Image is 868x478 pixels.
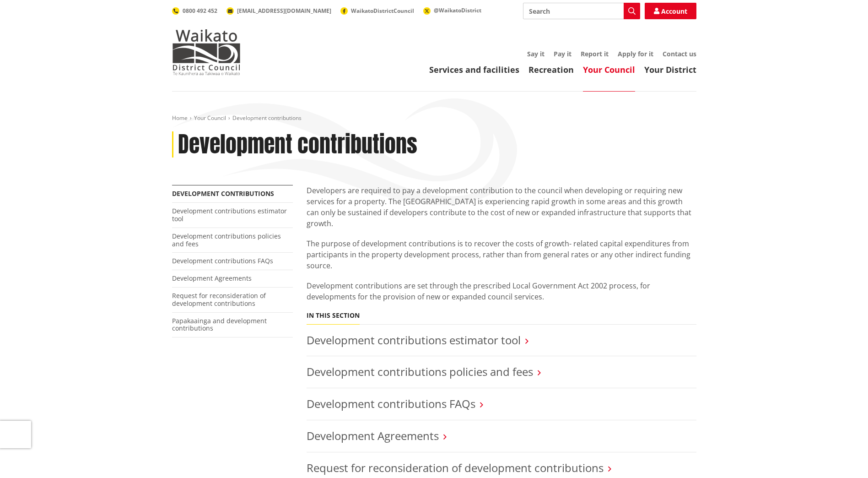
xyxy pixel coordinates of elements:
[232,114,302,122] span: Development contributions
[172,189,274,198] a: Development contributions
[172,274,252,282] a: Development Agreements
[307,312,360,320] h5: In this section
[172,291,266,308] a: Request for reconsideration of development contributions
[434,6,481,14] span: @WaikatoDistrict
[183,7,217,15] span: 0800 492 452
[307,428,439,443] a: Development Agreements
[307,396,475,411] a: Development contributions FAQs
[172,232,281,248] a: Development contributions policies and fees
[583,64,635,75] a: Your Council
[172,114,188,122] a: Home
[172,206,287,223] a: Development contributions estimator tool
[178,131,417,158] h1: Development contributions
[644,64,696,75] a: Your District
[237,7,331,15] span: [EMAIL_ADDRESS][DOMAIN_NAME]
[172,256,273,265] a: Development contributions FAQs
[429,64,519,75] a: Services and facilities
[194,114,226,122] a: Your Council
[172,114,696,122] nav: breadcrumb
[307,280,696,302] p: Development contributions are set through the prescribed Local Government Act 2002 process, for d...
[523,3,640,19] input: Search input
[172,29,241,75] img: Waikato District Council - Te Kaunihera aa Takiwaa o Waikato
[307,238,696,271] p: The purpose of development contributions is to recover the costs of growth- related capital expen...
[423,6,481,14] a: @WaikatoDistrict
[645,3,696,19] a: Account
[554,49,571,58] a: Pay it
[618,49,653,58] a: Apply for it
[527,49,545,58] a: Say it
[307,332,521,348] a: Development contributions estimator tool
[226,7,331,15] a: [EMAIL_ADDRESS][DOMAIN_NAME]
[307,364,533,379] a: Development contributions policies and fees
[172,316,267,333] a: Papakaainga and development contributions
[351,7,414,15] span: WaikatoDistrictCouncil
[528,64,574,75] a: Recreation
[172,7,217,15] a: 0800 492 452
[307,185,696,229] p: Developers are required to pay a development contribution to the council when developing or requi...
[663,49,696,58] a: Contact us
[340,7,414,15] a: WaikatoDistrictCouncil
[581,49,609,58] a: Report it
[307,460,604,475] a: Request for reconsideration of development contributions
